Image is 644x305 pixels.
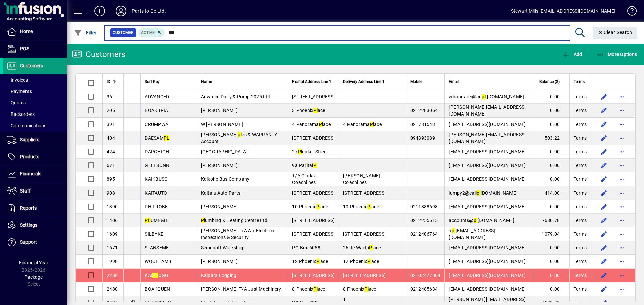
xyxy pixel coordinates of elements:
[201,78,212,85] span: Name
[145,108,168,113] span: BOAKBRIA
[292,149,328,154] span: 27 unket Street
[599,160,609,171] button: Edit
[616,146,627,157] button: More options
[3,183,67,200] a: Staff
[343,286,376,292] span: 8 Phoenix ace
[145,259,171,264] span: WOOLLAMB
[616,242,627,253] button: More options
[20,137,39,142] span: Suppliers
[599,119,609,130] button: Edit
[3,41,67,57] a: POS
[343,190,386,196] span: [STREET_ADDRESS]
[449,245,526,250] span: [EMAIL_ADDRESS][DOMAIN_NAME]
[599,105,609,116] button: Edit
[313,163,318,168] em: Pl
[107,122,115,127] span: 391
[370,122,374,127] em: Pl
[599,284,609,294] button: Edit
[534,104,569,118] td: 0.00
[599,229,609,239] button: Edit
[138,28,165,37] mat-chip: Activation Status: Active
[616,284,627,294] button: More options
[3,23,67,40] a: Home
[107,204,118,209] span: 1390
[3,166,67,182] a: Financials
[449,78,459,85] span: Email
[164,135,170,141] em: PL
[3,200,67,217] a: Reports
[534,186,569,200] td: 414.00
[449,149,526,154] span: [EMAIL_ADDRESS][DOMAIN_NAME]
[107,163,115,168] span: 671
[201,190,241,196] span: Kaitaia Auto Parts
[598,30,632,35] span: Clear Search
[3,97,67,108] a: Quotes
[343,273,386,278] span: [STREET_ADDRESS]
[201,94,270,99] span: Advance Dairy & Pump 2025 Ltd
[89,5,110,17] button: Add
[201,286,281,292] span: [PERSON_NAME] T/A Just Machinery
[3,74,67,86] a: Invoices
[534,227,569,241] td: 1079.04
[343,78,385,85] span: Delivery Address Line 1
[449,104,526,117] span: [PERSON_NAME][EMAIL_ADDRESS][DOMAIN_NAME]
[574,258,587,265] span: Terms
[534,172,569,186] td: 0.00
[539,78,560,85] span: Balance ($)
[145,218,151,223] em: PL
[616,229,627,239] button: More options
[20,154,39,159] span: Products
[3,217,67,234] a: Settings
[3,132,67,148] a: Suppliers
[72,49,125,60] div: Customers
[593,27,638,39] button: Clear
[7,123,46,128] span: Communications
[292,204,328,209] span: 10 Phoenix ace
[20,29,33,34] span: Home
[574,176,587,182] span: Terms
[574,231,587,237] span: Terms
[410,204,438,209] span: 0211888698
[107,78,110,85] span: ID
[410,218,438,223] span: 0212255615
[107,108,115,113] span: 205
[452,228,456,233] em: pl
[410,286,438,292] span: 0212485634
[113,29,133,36] span: Customer
[538,78,566,85] div: Balance ($)
[107,149,115,154] span: 424
[145,245,169,250] span: STANSEME
[449,286,526,292] span: [EMAIL_ADDRESS][DOMAIN_NAME]
[201,132,277,144] span: [PERSON_NAME] es & WARRANTY Account
[449,132,526,144] span: [PERSON_NAME][EMAIL_ADDRESS][DOMAIN_NAME]
[145,122,168,127] span: CRUMPWA
[292,273,335,278] span: [STREET_ADDRESS]
[477,190,481,196] em: pl
[596,52,637,57] span: More Options
[20,222,37,228] span: Settings
[449,122,526,127] span: [EMAIL_ADDRESS][DOMAIN_NAME]
[534,269,569,282] td: 0.00
[3,108,67,120] a: Backorders
[3,120,67,131] a: Communications
[145,135,169,141] span: DAESAM
[410,135,435,141] span: 094393089
[534,282,569,296] td: 0.00
[574,189,587,196] span: Terms
[74,30,97,35] span: Filter
[449,78,530,85] div: Email
[343,173,380,185] span: [PERSON_NAME] Coachlines
[201,245,245,250] span: Semenoff Workshop
[364,286,369,292] em: Pl
[574,93,587,100] span: Terms
[574,244,587,251] span: Terms
[292,245,320,250] span: PO Box 6058
[292,135,335,141] span: [STREET_ADDRESS]
[574,135,587,141] span: Terms
[599,133,609,143] button: Edit
[574,78,585,85] span: Terms
[599,91,609,102] button: Edit
[367,204,372,209] em: Pl
[449,218,514,223] span: accounts@ [DOMAIN_NAME]
[599,201,609,212] button: Edit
